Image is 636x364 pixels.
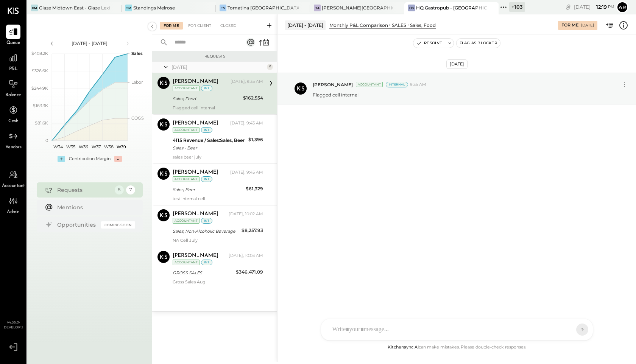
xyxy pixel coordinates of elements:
[101,221,135,229] div: Coming Soon
[416,5,487,11] div: HQ Gastropub - [GEOGRAPHIC_DATA]
[171,64,265,70] div: [DATE]
[31,86,48,91] text: $244.9K
[6,40,20,47] span: Queue
[228,5,299,11] div: Tomatina [GEOGRAPHIC_DATA]
[173,137,246,144] div: 4115 Revenue / Sales:Sales, Beer
[329,22,388,28] div: Monthly P&L Comparison
[285,20,326,30] div: [DATE] - [DATE]
[173,218,200,224] div: Accountant
[201,218,212,224] div: int
[58,156,65,162] div: +
[173,127,200,133] div: Accountant
[217,22,240,30] div: Closed
[457,39,500,48] button: Flag as Blocker
[173,196,263,201] div: test internal cell
[131,115,144,121] text: COGS
[114,156,122,162] div: -
[0,51,26,73] a: P&L
[616,1,628,13] button: Ar
[410,82,426,88] span: 9:35 AM
[58,40,122,47] div: [DATE] - [DATE]
[236,268,263,276] div: $346,471.09
[173,86,200,91] div: Accountant
[386,82,408,87] div: Internal
[31,51,48,56] text: $408.2K
[115,185,124,194] div: 5
[53,144,63,149] text: W34
[104,144,113,149] text: W38
[408,5,415,11] div: HG
[91,144,100,149] text: W37
[2,183,25,190] span: Accountant
[413,39,445,48] button: Resolve
[173,252,218,260] div: [PERSON_NAME]
[392,22,406,28] div: SALES
[410,22,436,28] div: Sales, Food
[574,3,614,11] div: [DATE]
[126,185,135,194] div: 7
[561,22,578,28] div: For Me
[220,5,226,11] div: TS
[116,144,126,149] text: W39
[0,25,26,47] a: Queue
[229,253,263,259] div: [DATE], 10:03 AM
[201,86,212,91] div: int
[313,81,353,88] span: [PERSON_NAME]
[173,105,263,110] div: Flagged cell internal
[0,103,26,125] a: Cash
[231,79,263,85] div: [DATE], 9:35 AM
[173,78,218,86] div: [PERSON_NAME]
[230,120,263,126] div: [DATE], 9:43 AM
[201,127,212,133] div: int
[0,129,26,151] a: Vendors
[39,5,110,11] div: Glaze Midtown East - Glaze Lexington One LLC
[78,144,88,149] text: W36
[230,170,263,176] div: [DATE], 9:45 AM
[5,144,22,151] span: Vendors
[57,221,97,229] div: Opportunities
[184,22,215,30] div: For Client
[57,186,111,194] div: Requests
[131,79,143,85] text: Labor
[173,227,239,235] div: Sales, Non-Alcoholic Beverage
[313,92,359,98] p: Flagged cell internal
[581,23,594,28] div: [DATE]
[173,154,263,160] div: sales beer july
[173,260,200,265] div: Accountant
[173,279,263,285] div: Gross Sales Aug
[267,64,273,70] div: 5
[156,54,273,59] div: Requests
[356,82,383,87] div: Accountant
[173,176,200,182] div: Accountant
[246,185,263,193] div: $61,329
[31,5,38,11] div: GM
[45,138,48,143] text: 0
[0,194,26,216] a: Admin
[69,156,111,162] div: Contribution Margin
[242,227,263,234] div: $8,257.93
[173,238,263,243] div: NA Cell July
[0,77,26,99] a: Balance
[173,210,218,218] div: [PERSON_NAME]
[173,120,218,127] div: [PERSON_NAME]
[9,66,18,73] span: P&L
[57,204,131,211] div: Mentions
[173,269,234,277] div: GROSS SALES
[201,176,212,182] div: int
[509,2,525,12] div: + 103
[446,59,468,69] div: [DATE]
[229,211,263,217] div: [DATE], 10:02 AM
[33,103,48,108] text: $163.3K
[0,168,26,190] a: Accountant
[5,92,21,99] span: Balance
[66,144,75,149] text: W35
[7,209,20,216] span: Admin
[322,5,393,11] div: [PERSON_NAME][GEOGRAPHIC_DATA]
[173,186,243,193] div: Sales, Beer
[8,118,18,125] span: Cash
[201,260,212,265] div: int
[564,3,572,11] div: copy link
[314,5,321,11] div: TA
[173,144,246,152] div: Sales - Beer
[133,5,175,11] div: Standings Melrose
